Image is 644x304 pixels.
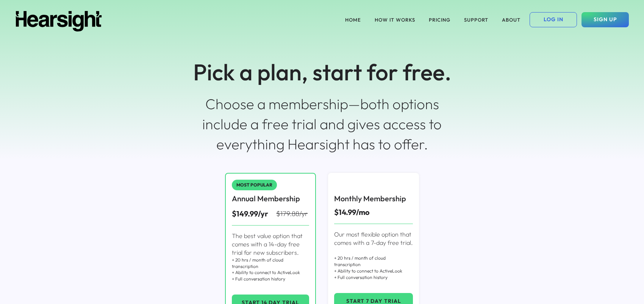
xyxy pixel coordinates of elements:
div: Our most flexible option that comes with a 7-day free trial. [334,230,413,247]
div: MOST POPULAR [236,183,272,187]
img: Hearsight logo [15,11,102,31]
button: LOG IN [530,12,577,27]
div: Monthly Membership [334,193,406,204]
button: HOW IT WORKS [370,12,420,27]
button: ABOUT [497,12,525,27]
div: The best value option that comes with a 14-day free trial for new subscribers. [232,232,309,257]
div: Choose a membership—both options include a free trial and gives access to everything Hearsight ha... [199,94,445,155]
div: Annual Membership [232,193,300,204]
button: PRICING [424,12,455,27]
button: SIGN UP [581,12,629,27]
s: $179.88/yr [276,209,308,218]
button: HOME [341,12,366,27]
div: Pick a plan, start for free. [193,56,451,88]
div: + 20 hrs / month of cloud transcription + Ability to connect to ActiveLook + Full conversation hi... [334,255,413,280]
div: + 20 hrs / month of cloud transcription + Ability to connect to ActiveLook + Full conversation hi... [232,257,309,282]
button: SUPPORT [460,12,493,27]
div: $14.99/mo [334,207,370,218]
div: $149.99/yr [232,208,276,219]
